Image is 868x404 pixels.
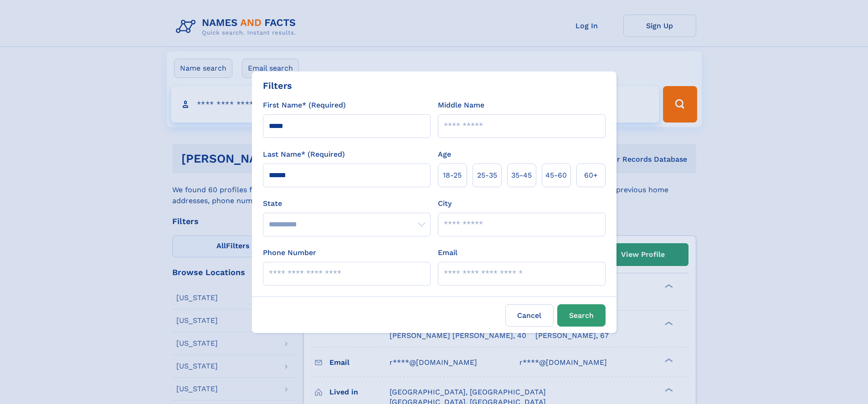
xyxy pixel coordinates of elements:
label: State [263,198,431,209]
span: 45‑60 [545,170,567,181]
span: 18‑25 [443,170,462,181]
label: Phone Number [263,247,316,258]
label: Middle Name [438,100,484,111]
label: First Name* (Required) [263,100,346,111]
span: 60+ [584,170,598,181]
div: Filters [263,79,292,92]
button: Search [557,304,606,327]
label: Cancel [505,304,554,327]
span: 35‑45 [511,170,532,181]
label: Last Name* (Required) [263,149,345,160]
label: Email [438,247,457,258]
label: City [438,198,452,209]
label: Age [438,149,451,160]
span: 25‑35 [477,170,497,181]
